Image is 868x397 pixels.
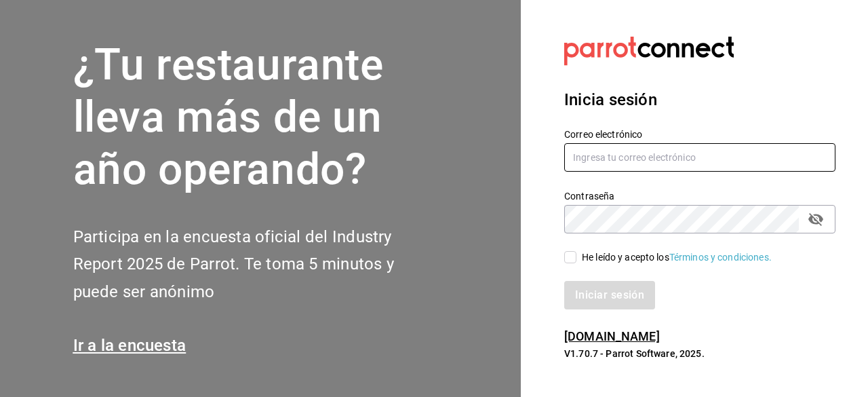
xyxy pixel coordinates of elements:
button: passwordField [804,208,827,231]
div: He leído y acepto los [582,250,772,265]
label: Correo electrónico [564,130,835,139]
a: [DOMAIN_NAME] [564,329,660,343]
label: Contraseña [564,191,835,201]
h1: ¿Tu restaurante lleva más de un año operando? [73,39,439,195]
h2: Participa en la encuesta oficial del Industry Report 2025 de Parrot. Te toma 5 minutos y puede se... [73,223,439,306]
a: Ir a la encuesta [73,336,186,355]
p: V1.70.7 - Parrot Software, 2025. [564,347,835,360]
a: Términos y condiciones. [669,252,772,263]
h3: Inicia sesión [564,88,835,112]
input: Ingresa tu correo electrónico [564,143,835,172]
